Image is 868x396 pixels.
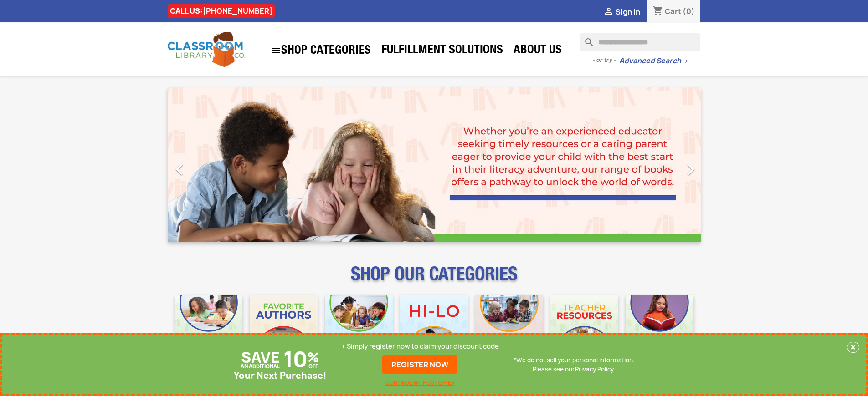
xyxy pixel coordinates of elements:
img: CLC_Teacher_Resources_Mobile.jpg [550,295,618,363]
a:  Sign in [603,7,640,17]
img: CLC_HiLo_Mobile.jpg [400,295,468,363]
img: CLC_Favorite_Authors_Mobile.jpg [250,295,318,363]
img: CLC_Fiction_Nonfiction_Mobile.jpg [475,295,543,363]
p: SHOP OUR CATEGORIES [168,271,701,288]
span: (0) [683,6,695,16]
img: Classroom Library Company [168,32,245,67]
i:  [679,158,702,181]
img: CLC_Bulk_Mobile.jpg [175,295,243,363]
i: search [580,33,591,44]
i:  [168,158,191,181]
span: Sign in [616,7,640,17]
input: Search [580,33,700,51]
a: Advanced Search→ [619,56,688,66]
img: CLC_Dyslexia_Mobile.jpg [626,295,693,363]
a: Previous [168,87,248,242]
a: About Us [509,42,566,60]
a: Next [621,87,701,242]
i: shopping_cart [652,6,663,17]
span: Cart [665,6,681,16]
i:  [603,7,614,18]
a: Fulfillment Solutions [377,42,508,60]
ul: Carousel container [168,87,701,242]
span: - or try - [592,56,619,65]
img: CLC_Phonics_And_Decodables_Mobile.jpg [325,295,393,363]
i:  [270,45,281,56]
span: → [681,56,688,66]
a: [PHONE_NUMBER] [203,6,272,16]
a: SHOP CATEGORIES [266,41,375,61]
div: CALL US: [168,4,275,18]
